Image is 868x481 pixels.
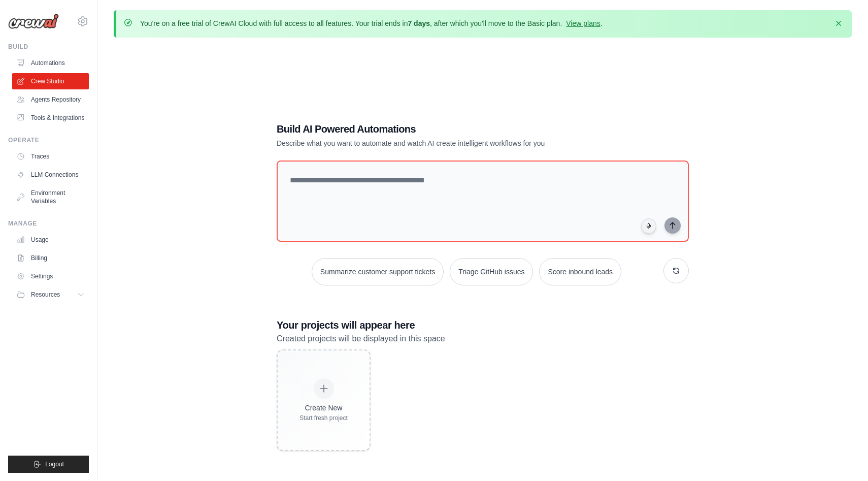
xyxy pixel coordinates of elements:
div: Start fresh project [299,414,348,422]
h1: Build AI Powered Automations [277,122,618,136]
strong: 7 days [408,19,430,27]
p: You're on a free trial of CrewAI Cloud with full access to all features. Your trial ends in , aft... [140,18,603,28]
a: Agents Repository [12,91,89,108]
button: Score inbound leads [539,258,621,285]
h3: Your projects will appear here [277,318,689,332]
button: Resources [12,286,89,303]
a: Usage [12,232,89,248]
div: Create New [299,403,348,413]
a: Crew Studio [12,73,89,89]
a: Settings [12,268,89,284]
button: Get new suggestions [663,258,689,283]
img: Logo [8,14,59,29]
div: Manage [8,219,89,228]
a: View plans [566,19,600,27]
p: Describe what you want to automate and watch AI create intelligent workflows for you [277,138,618,148]
a: Tools & Integrations [12,110,89,126]
a: Automations [12,55,89,71]
div: Build [8,43,89,51]
span: Resources [31,291,60,299]
button: Logout [8,456,89,473]
a: LLM Connections [12,167,89,183]
span: Logout [45,460,64,468]
button: Summarize customer support tickets [312,258,444,285]
a: Traces [12,148,89,165]
button: Click to speak your automation idea [641,218,656,234]
a: Billing [12,250,89,266]
p: Created projects will be displayed in this space [277,332,689,345]
a: Environment Variables [12,185,89,209]
div: Operate [8,136,89,144]
button: Triage GitHub issues [450,258,533,285]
